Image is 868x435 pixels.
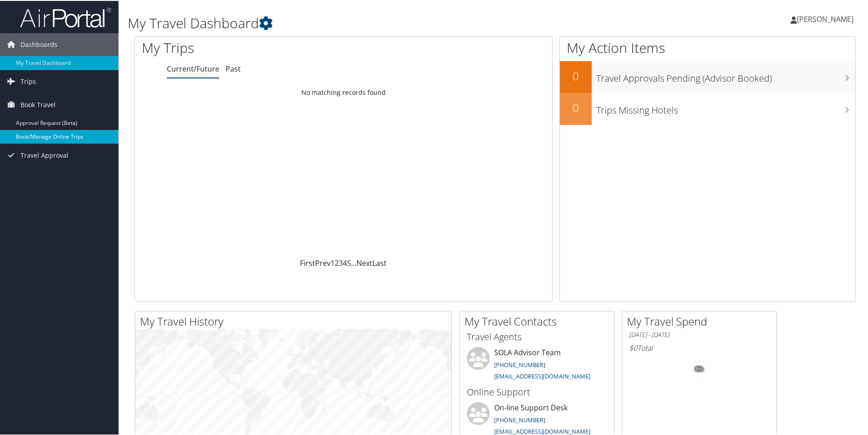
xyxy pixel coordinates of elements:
a: Next [356,257,372,267]
a: 0Trips Missing Hotels [560,92,855,124]
h3: Travel Approvals Pending (Advisor Booked) [596,67,855,84]
h6: [DATE] - [DATE] [629,330,770,338]
a: 5 [347,257,351,267]
a: 2 [335,257,339,267]
h2: My Travel History [140,313,451,328]
span: Book Travel [21,93,56,115]
h2: 0 [560,67,592,83]
h6: Total [629,342,770,352]
a: [EMAIL_ADDRESS][DOMAIN_NAME] [494,426,590,435]
h2: My Travel Spend [627,313,776,328]
a: 0Travel Approvals Pending (Advisor Booked) [560,60,855,92]
h3: Online Support [467,385,607,398]
span: Trips [21,69,36,92]
a: Past [226,63,241,73]
a: Prev [315,257,331,267]
a: Last [372,257,387,267]
li: SOLA Advisor Team [462,346,612,383]
tspan: 0% [696,366,703,371]
img: airportal-logo.png [20,6,111,27]
h3: Travel Agents [467,330,607,342]
a: 4 [343,257,347,267]
h3: Trips Missing Hotels [596,98,855,116]
a: [PHONE_NUMBER] [494,360,545,368]
a: Current/Future [167,63,219,73]
h2: 0 [560,99,592,115]
h2: My Travel Contacts [465,313,614,328]
h1: My Trips [142,37,372,57]
a: First [300,257,315,267]
span: [PERSON_NAME] [797,13,853,23]
td: No matching records found [135,83,552,100]
a: 3 [339,257,343,267]
span: … [351,257,356,267]
a: [EMAIL_ADDRESS][DOMAIN_NAME] [494,371,590,379]
span: Dashboards [21,32,57,55]
span: $0 [629,342,637,352]
a: [PHONE_NUMBER] [494,415,545,423]
h1: My Travel Dashboard [128,13,618,32]
span: Travel Approval [21,143,68,166]
h1: My Action Items [560,37,855,57]
a: 1 [331,257,335,267]
a: [PERSON_NAME] [790,5,863,32]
